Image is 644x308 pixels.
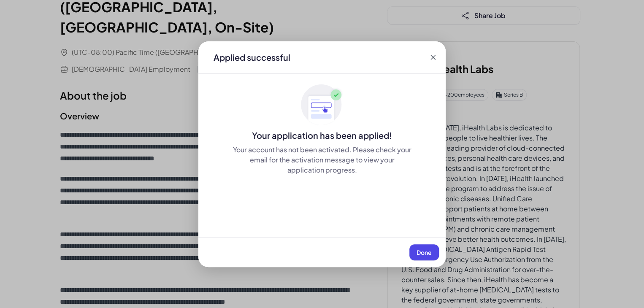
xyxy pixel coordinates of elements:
div: Your application has been applied! [198,130,446,141]
div: Your account has not been activated. Please check your email for the activation message to view y... [232,145,412,175]
span: Done [417,249,432,256]
img: ApplyedMaskGroup3.svg [301,84,343,126]
button: Done [409,244,439,260]
div: Applied successful [214,51,290,63]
